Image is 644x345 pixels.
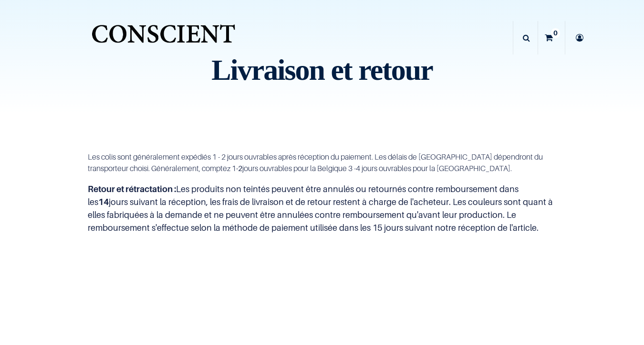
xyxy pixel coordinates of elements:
img: Conscient [90,19,237,57]
p: Les produits non teintés peuvent être annulés ou retournés contre remboursement dans les jours su... [88,183,557,234]
p: Les colis sont généralement expédiés 1 - 2 jours ouvrables après réception du paiement. Les délai... [88,151,557,174]
b: Retour et rétractation : [88,184,176,194]
sup: 0 [551,28,560,38]
b: 14 [98,197,109,207]
a: Logo of Conscient [90,19,237,57]
a: 0 [538,21,565,54]
font: Livraison et retour [211,54,433,86]
b: -2 [236,163,242,173]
